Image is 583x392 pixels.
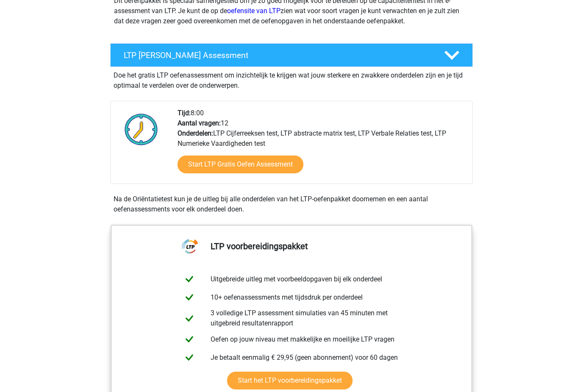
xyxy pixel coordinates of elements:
[178,130,213,138] b: Onderdelen:
[178,120,221,128] b: Aantal vragen:
[110,195,473,215] div: Na de Oriëntatietest kun je de uitleg bij alle onderdelen van het LTP-oefenpakket doornemen en ee...
[227,7,280,15] a: oefensite van LTP
[171,108,472,184] div: 8:00 12 LTP Cijferreeksen test, LTP abstracte matrix test, LTP Verbale Relaties test, LTP Numerie...
[178,156,303,174] a: Start LTP Gratis Oefen Assessment
[110,67,473,91] div: Doe het gratis LTP oefenassessment om inzichtelijk te krijgen wat jouw sterkere en zwakkere onder...
[124,51,430,61] h4: LTP [PERSON_NAME] Assessment
[107,44,476,67] a: LTP [PERSON_NAME] Assessment
[227,372,353,390] a: Start het LTP voorbereidingspakket
[178,109,191,117] b: Tijd:
[120,108,163,151] img: Klok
